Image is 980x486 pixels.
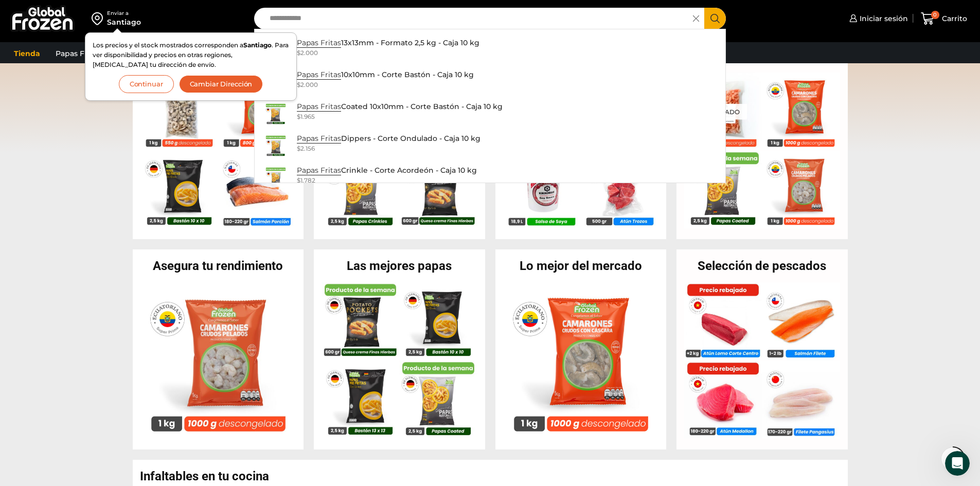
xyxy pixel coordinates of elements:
[297,37,479,48] p: 13x13mm - Formato 2,5 kg - Caja 10 kg
[119,75,174,93] button: Continuar
[297,113,315,120] bdi: 1.965
[297,49,318,57] bdi: 2.000
[297,69,474,80] p: 10x10mm - Corte Bastón - Caja 10 kg
[133,260,304,272] h2: Asegura tu rendimiento
[931,11,939,19] span: 0
[297,145,315,152] bdi: 2.156
[140,470,848,482] h2: Infaltables en tu cocina
[297,102,341,112] strong: Papas Fritas
[92,10,107,27] img: address-field-icon.svg
[297,134,341,143] strong: Papas Fritas
[297,81,318,88] bdi: 2.000
[297,133,480,144] p: Dippers - Corte Ondulado - Caja 10 kg
[495,260,667,272] h2: Lo mejor del mercado
[243,41,272,49] strong: Santiago
[93,40,289,70] p: Los precios y el stock mostrados corresponden a . Para ver disponibilidad y precios en otras regi...
[297,113,300,120] span: $
[676,260,848,272] h2: Selección de pescados
[255,130,726,162] a: Papas FritasDippers - Corte Ondulado - Caja 10 kg $2.156
[50,44,105,63] a: Papas Fritas
[9,44,45,63] a: Tienda
[297,81,300,88] span: $
[297,101,503,112] p: Coated 10x10mm - Corte Bastón - Caja 10 kg
[255,162,726,194] a: Papas FritasCrinkle - Corte Acordeón - Caja 10 kg $1.782
[255,66,726,98] a: Papas Fritas10x10mm - Corte Bastón - Caja 10 kg $2.000
[314,260,485,272] h2: Las mejores papas
[297,70,341,80] strong: Papas Fritas
[297,176,300,184] span: $
[857,13,908,24] span: Iniciar sesión
[297,166,341,175] strong: Papas Fritas
[297,49,300,57] span: $
[107,10,141,17] div: Enviar a
[945,451,970,476] iframe: Intercom live chat
[847,8,908,29] a: Iniciar sesión
[297,38,341,48] strong: Papas Fritas
[179,75,263,93] button: Cambiar Dirección
[297,176,315,184] bdi: 1.782
[297,165,477,176] p: Crinkle - Corte Acordeón - Caja 10 kg
[297,145,300,152] span: $
[107,17,141,27] div: Santiago
[704,8,726,29] button: Search button
[255,34,726,66] a: Papas Fritas13x13mm - Formato 2,5 kg - Caja 10 kg $2.000
[939,13,967,24] span: Carrito
[918,7,970,31] a: 0 Carrito
[255,98,726,130] a: Papas FritasCoated 10x10mm - Corte Bastón - Caja 10 kg $1.965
